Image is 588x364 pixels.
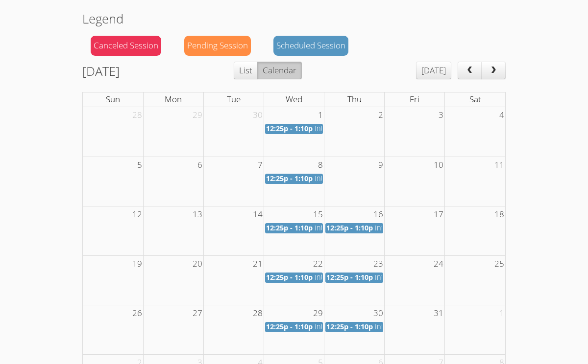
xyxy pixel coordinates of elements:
span: 14 [252,206,264,223]
span: 12:25p - 1:10p [326,322,373,331]
span: Wed [286,93,302,105]
span: 28 [131,107,143,123]
span: 23 [372,256,384,272]
span: 29 [192,107,203,123]
span: 12 [131,206,143,223]
span: 11 [493,157,505,173]
span: 12:25p - 1:10p [266,273,313,282]
span: 18 [493,206,505,223]
span: Integrated Math 3 [375,322,434,331]
h2: Legend [82,9,506,28]
span: 1 [317,107,324,123]
span: 19 [131,256,143,272]
span: 22 [312,256,324,272]
span: 6 [196,157,203,173]
span: 31 [433,305,444,321]
span: 1 [498,305,505,321]
span: 12:25p - 1:10p [326,223,373,232]
div: Canceled Session [91,36,161,56]
a: 12:25p - 1:10p Integrated Math 3 [265,273,323,283]
a: 12:25p - 1:10p Integrated Math 3 [265,322,323,332]
span: 4 [498,107,505,123]
span: 12:25p - 1:10p [266,124,313,133]
span: Integrated Math 3 [315,174,373,183]
span: 10 [433,157,444,173]
span: 12:25p - 1:10p [266,223,313,232]
span: Integrated Math 3 [375,223,434,232]
span: Sun [106,93,120,105]
a: 12:25p - 1:10p Integrated Math 3 [325,273,383,283]
span: 12:25p - 1:10p [326,273,373,282]
button: Calendar [257,62,302,79]
span: 2 [377,107,384,123]
button: prev [458,62,482,79]
span: 5 [136,157,143,173]
a: 12:25p - 1:10p Integrated Math 3 [265,223,323,233]
span: 15 [312,206,324,223]
h2: [DATE] [82,62,120,80]
span: 24 [433,256,444,272]
span: 12:25p - 1:10p [266,322,313,331]
span: Fri [410,93,419,105]
span: 26 [131,305,143,321]
span: Tue [227,93,241,105]
button: List [234,62,258,79]
span: 3 [438,107,444,123]
div: Scheduled Session [273,36,348,56]
button: next [481,62,506,79]
span: Integrated Math 3 [315,273,373,282]
div: Pending Session [184,36,251,56]
button: [DATE] [416,62,451,79]
a: 12:25p - 1:10p Integrated Math 3 [265,124,323,134]
span: Mon [165,93,182,105]
span: Integrated Math 3 [375,273,434,282]
span: 21 [252,256,264,272]
span: Integrated Math 3 [315,124,373,133]
span: 12:25p - 1:10p [266,174,313,183]
span: 30 [252,107,264,123]
span: 28 [252,305,264,321]
span: 20 [192,256,203,272]
span: Thu [347,93,362,105]
span: 17 [433,206,444,223]
span: 8 [317,157,324,173]
span: 7 [257,157,264,173]
span: 9 [377,157,384,173]
span: Integrated Math 3 [315,223,373,232]
span: 16 [372,206,384,223]
a: 12:25p - 1:10p Integrated Math 3 [325,322,383,332]
span: Sat [469,93,481,105]
span: 30 [372,305,384,321]
span: 29 [312,305,324,321]
span: 27 [192,305,203,321]
a: 12:25p - 1:10p Integrated Math 3 [325,223,383,233]
span: Integrated Math 3 [315,322,373,331]
a: 12:25p - 1:10p Integrated Math 3 [265,174,323,184]
span: 13 [192,206,203,223]
span: 25 [493,256,505,272]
